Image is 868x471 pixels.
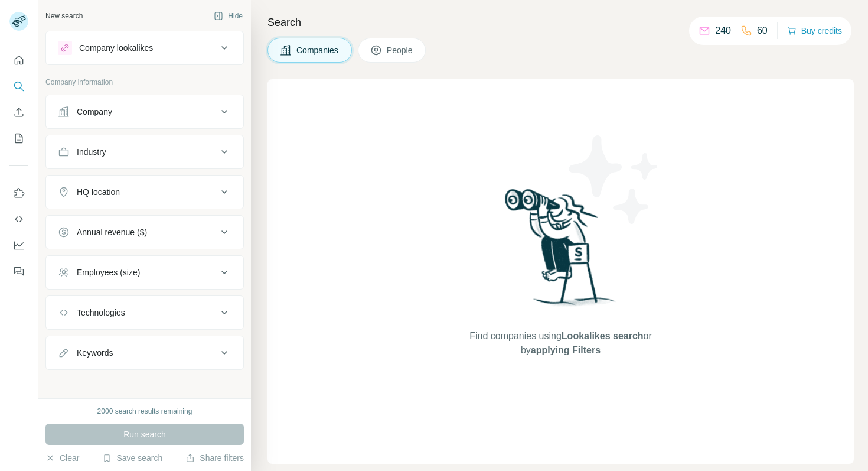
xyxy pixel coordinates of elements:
[77,146,106,158] div: Industry
[500,186,622,317] img: Surfe Illustration - Woman searching with binoculars
[715,24,731,38] p: 240
[185,452,244,464] button: Share filters
[77,347,113,359] div: Keywords
[9,50,28,71] button: Quick start
[102,452,162,464] button: Save search
[267,14,854,31] h4: Search
[9,128,28,149] button: My lists
[562,331,644,341] span: Lookalikes search
[46,298,243,327] button: Technologies
[45,77,244,87] p: Company information
[387,44,414,56] span: People
[46,258,243,287] button: Employees (size)
[46,339,243,367] button: Keywords
[787,22,842,39] button: Buy credits
[9,76,28,97] button: Search
[77,106,112,118] div: Company
[77,307,125,319] div: Technologies
[9,261,28,282] button: Feedback
[46,218,243,246] button: Annual revenue ($)
[77,186,120,198] div: HQ location
[79,42,153,54] div: Company lookalikes
[9,209,28,230] button: Use Surfe API
[205,7,251,25] button: Hide
[296,44,340,56] span: Companies
[9,102,28,123] button: Enrich CSV
[757,24,768,38] p: 60
[45,11,83,21] div: New search
[531,345,601,355] span: applying Filters
[466,329,655,358] span: Find companies using or by
[9,235,28,256] button: Dashboard
[561,126,667,233] img: Surfe Illustration - Stars
[77,226,147,238] div: Annual revenue ($)
[46,34,243,62] button: Company lookalikes
[97,406,192,417] div: 2000 search results remaining
[45,452,79,464] button: Clear
[46,138,243,166] button: Industry
[46,178,243,206] button: HQ location
[46,98,243,126] button: Company
[9,183,28,204] button: Use Surfe on LinkedIn
[77,267,140,278] div: Employees (size)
